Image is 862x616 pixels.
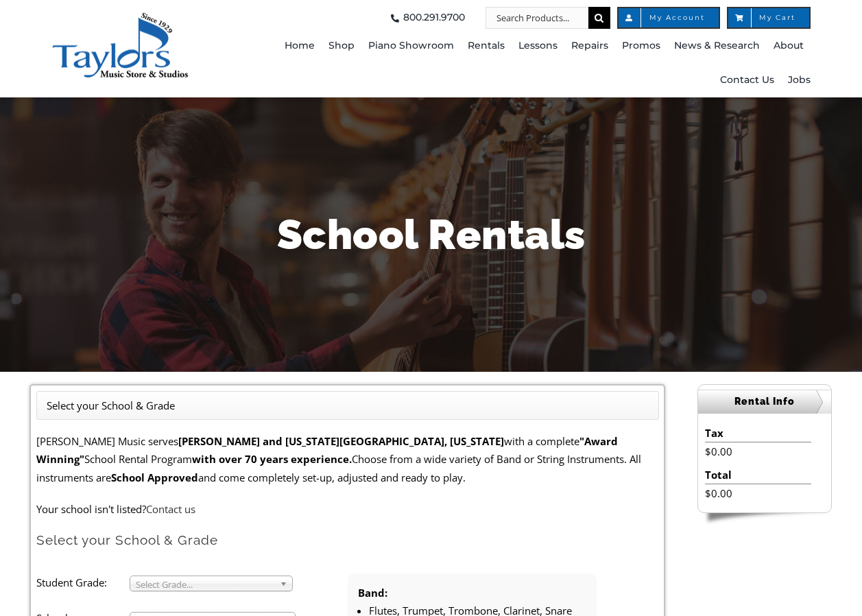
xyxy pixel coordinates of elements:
[178,434,504,448] strong: [PERSON_NAME] and [US_STATE][GEOGRAPHIC_DATA], [US_STATE]
[622,29,660,63] a: Promos
[136,576,274,593] span: Select Grade...
[146,502,195,516] a: Contact us
[249,29,811,97] nav: Main Menu
[192,452,352,466] strong: with over 70 years experience.
[774,29,804,63] a: About
[720,63,774,97] a: Contact Us
[588,7,610,29] input: Search
[36,532,659,549] h2: Select your School & Grade
[468,35,505,57] span: Rentals
[36,432,659,486] p: [PERSON_NAME] Music serves with a complete School Rental Program Choose from a wide variety of Ba...
[328,35,355,57] span: Shop
[698,390,831,414] h2: Rental Info
[705,424,811,442] li: Tax
[632,14,705,21] span: My Account
[285,35,315,57] span: Home
[111,471,198,484] strong: School Approved
[697,513,832,525] img: sidebar-footer.png
[486,7,588,29] input: Search Products...
[36,500,659,518] p: Your school isn't listed?
[387,7,465,29] a: 800.291.9700
[571,29,608,63] a: Repairs
[705,442,811,460] li: $0.00
[30,206,833,263] h1: School Rentals
[403,7,465,29] span: 800.291.9700
[622,35,660,57] span: Promos
[249,7,811,29] nav: Top Right
[368,29,454,63] a: Piano Showroom
[368,35,454,57] span: Piano Showroom
[788,63,811,97] a: Jobs
[742,14,795,21] span: My Cart
[720,69,774,91] span: Contact Us
[518,35,558,57] span: Lessons
[36,573,130,591] label: Student Grade:
[47,396,175,414] li: Select your School & Grade
[358,586,387,600] strong: Band:
[727,7,811,29] a: My Cart
[617,7,720,29] a: My Account
[328,29,355,63] a: Shop
[774,35,804,57] span: About
[788,69,811,91] span: Jobs
[571,35,608,57] span: Repairs
[705,466,811,484] li: Total
[674,29,760,63] a: News & Research
[518,29,558,63] a: Lessons
[674,35,760,57] span: News & Research
[51,10,189,24] a: taylors-music-store-west-chester
[705,484,811,502] li: $0.00
[285,29,315,63] a: Home
[468,29,505,63] a: Rentals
